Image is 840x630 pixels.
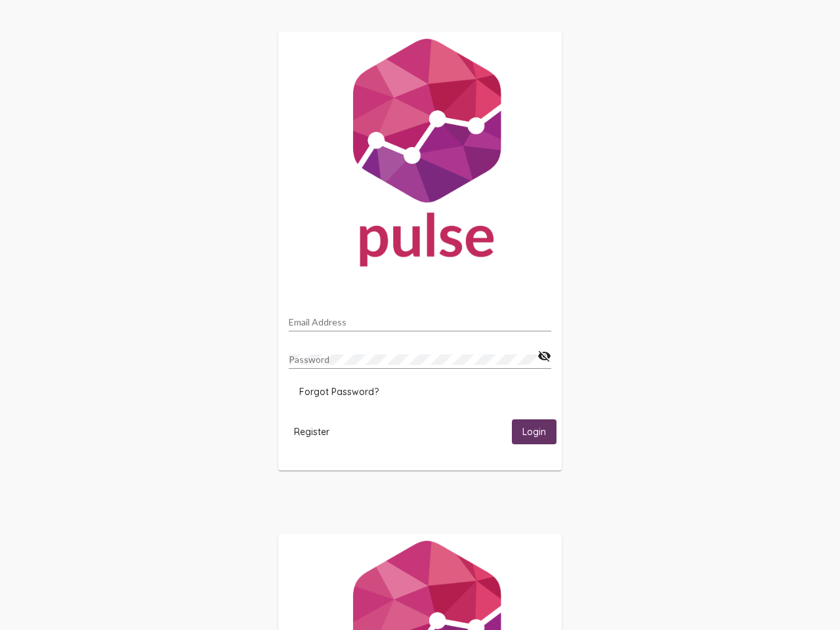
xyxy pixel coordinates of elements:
span: Forgot Password? [299,386,379,398]
button: Login [512,419,556,444]
span: Register [294,426,329,438]
img: Pulse For Good Logo [278,31,562,280]
span: Login [522,427,546,438]
button: Forgot Password? [289,380,389,404]
mat-icon: visibility_off [537,348,551,364]
button: Register [283,419,340,444]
